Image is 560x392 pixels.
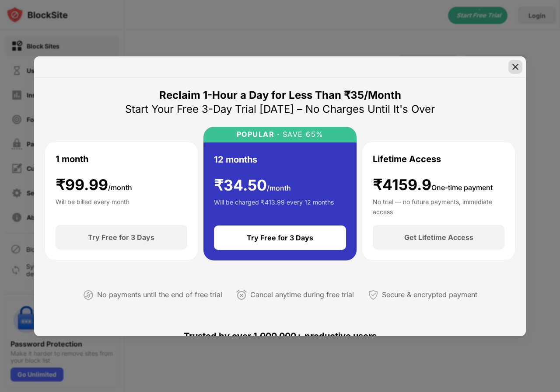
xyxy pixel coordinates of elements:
div: Secure & encrypted payment [382,288,477,301]
span: One-time payment [431,183,493,192]
div: Try Free for 3 Days [247,233,313,242]
img: not-paying [83,290,94,300]
img: secured-payment [368,290,378,300]
div: Reclaim 1-Hour a Day for Less Than ₹35/Month [159,88,401,102]
div: ₹ 34.50 [214,177,291,194]
div: SAVE 65% [280,130,324,139]
div: 1 month [56,153,88,166]
div: Trusted by over 1,000,000+ productive users [45,315,515,357]
img: cancel-anytime [236,290,247,300]
div: Cancel anytime during free trial [250,288,354,301]
div: Get Lifetime Access [404,233,473,242]
div: Start Your Free 3-Day Trial [DATE] – No Charges Until It's Over [125,102,435,116]
span: /month [267,184,291,192]
div: ₹ 99.99 [56,176,132,194]
div: ₹4159.9 [373,176,493,194]
div: Try Free for 3 Days [88,233,154,242]
div: Lifetime Access [373,153,441,166]
div: No payments until the end of free trial [97,288,222,301]
span: /month [108,183,132,192]
div: 12 months [214,153,257,166]
div: No trial — no future payments, immediate access [373,197,504,215]
div: POPULAR · [237,130,280,139]
div: Will be charged ₹413.99 every 12 months [214,198,334,215]
div: Will be billed every month [56,197,129,215]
